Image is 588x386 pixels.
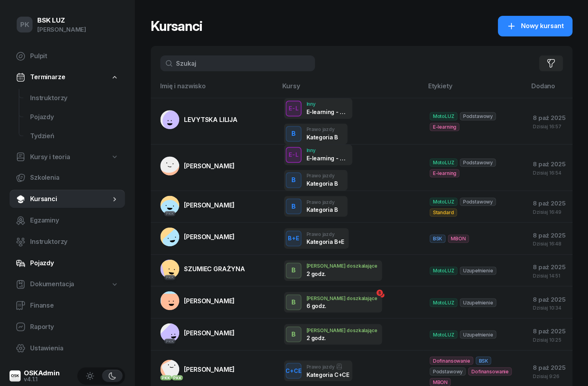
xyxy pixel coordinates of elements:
div: B [288,327,299,341]
a: Szkolenia [10,168,125,187]
a: PKK[PERSON_NAME] [160,323,235,342]
div: Prawo jazdy [306,200,337,205]
span: BSK [429,234,445,243]
a: [PERSON_NAME] [160,227,235,246]
div: OSKAdmin [24,369,60,376]
div: Dzisiaj 16:49 [532,209,566,215]
div: Prawo jazdy [306,363,347,369]
span: MotoLUZ [429,198,457,206]
button: E-L [285,101,301,116]
div: Kategoria B [306,180,337,187]
div: Kategoria C+CE [306,371,347,378]
a: Kursy i teoria [10,148,125,166]
button: Nowy kursant [498,16,572,36]
span: SZUMIEC GRAŻYNA [184,265,245,273]
div: E-L [285,103,301,113]
span: Podstawowy [460,198,496,206]
span: Tydzień [30,131,119,141]
input: Szukaj [160,55,315,71]
div: Prawo jazdy [306,127,337,132]
a: [PERSON_NAME] [160,291,235,310]
span: Uzupełnienie [460,298,496,306]
button: E-L [285,147,301,163]
div: 6 godz. [306,302,347,309]
th: Dodano [526,81,572,98]
a: Pojazdy [24,108,125,127]
span: LEVYTSKA LILIJA [184,116,237,124]
span: MBON [448,234,469,243]
a: Pulpit [10,47,125,66]
span: Podstawowy [429,367,465,375]
th: Kursy [278,81,423,98]
span: MotoLUZ [429,330,457,338]
span: Raporty [30,321,119,332]
a: PKKSZUMIEC GRAŻYNA [160,259,245,278]
div: B [288,127,299,141]
span: Standard [429,208,457,217]
div: 8 paź 2025 [532,159,566,169]
div: [PERSON_NAME] doszkalające [306,327,377,333]
button: B [285,326,301,342]
span: [PERSON_NAME] [184,365,235,373]
span: [PERSON_NAME] [184,297,235,304]
div: Prawo jazdy [306,173,337,178]
div: Dzisiaj 16:48 [532,241,566,246]
span: Uzupełnienie [460,266,496,275]
span: Nowy kursant [521,21,563,31]
div: Inny [306,148,347,153]
div: 2 godz. [306,334,347,341]
div: B [288,264,299,277]
span: MotoLUZ [429,158,457,167]
div: B+E [285,233,303,243]
span: Dokumentacja [30,279,74,289]
button: B [285,198,301,214]
span: MotoLUZ [429,298,457,306]
span: [PERSON_NAME] [184,233,235,241]
span: E-learning [429,169,459,177]
a: [PERSON_NAME] [160,156,235,175]
div: B [288,173,299,187]
div: 8 paź 2025 [532,198,566,209]
a: Kursanci [10,190,125,209]
div: PKK [160,375,172,380]
div: 8 paź 2025 [532,113,566,123]
div: Inny [306,101,347,106]
div: PKK [164,275,176,280]
a: Finanse [10,296,125,315]
a: Ustawienia [10,338,125,357]
span: Szkolenia [30,173,119,183]
span: Terminarze [30,72,65,82]
a: Pojazdy [10,254,125,273]
div: Kategoria B+E [306,238,344,245]
div: E-learning - 90 dni [306,155,347,162]
span: Dofinansowanie [429,356,473,365]
a: PKKPKK[PERSON_NAME] [160,359,235,378]
a: Raporty [10,317,125,336]
span: Egzaminy [30,215,119,226]
div: Dzisiaj 9:26 [532,373,566,378]
div: E-L [285,150,301,160]
div: Dzisiaj 14:51 [532,273,566,278]
a: Instruktorzy [24,89,125,108]
span: MotoLUZ [429,112,457,120]
a: Tydzień [24,127,125,146]
span: Instruktorzy [30,237,119,247]
div: [PERSON_NAME] doszkalające [306,263,377,268]
div: Dzisiaj 10:25 [532,337,566,342]
div: PKK [172,375,183,380]
div: [PERSON_NAME] [37,25,86,35]
span: [PERSON_NAME] [184,201,235,209]
div: [PERSON_NAME] doszkalające [306,295,377,300]
span: Podstawowy [460,112,496,120]
span: Pojazdy [30,258,119,268]
span: Dofinansowanie [468,367,511,375]
span: E-learning [429,123,459,131]
div: B [288,200,299,213]
div: 8 paź 2025 [532,262,566,272]
a: Dokumentacja [10,275,125,293]
a: Terminarze [10,68,125,86]
span: Pojazdy [30,112,119,122]
button: B [285,294,301,310]
img: logo-xs@2x.png [10,370,21,381]
div: v4.1.1 [24,376,60,382]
